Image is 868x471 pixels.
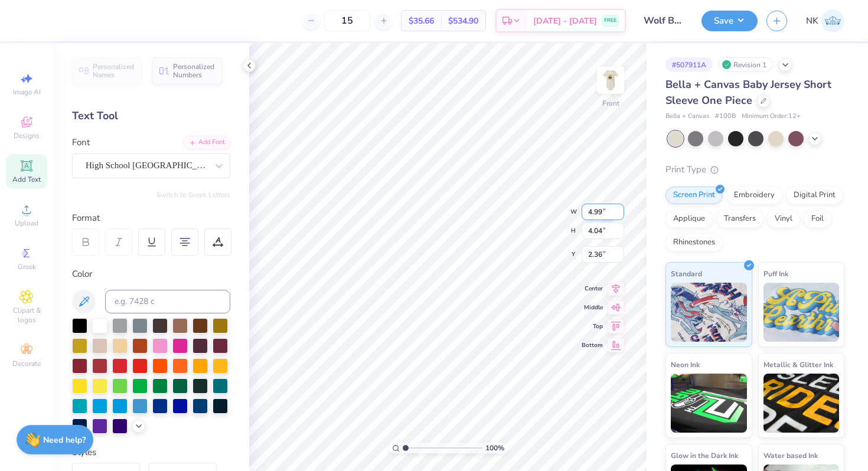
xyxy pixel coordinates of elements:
span: Neon Ink [671,358,700,371]
input: e.g. 7428 c [105,290,230,313]
span: Greek [18,262,36,272]
span: Minimum Order: 12 + [742,112,801,122]
button: Switch to Greek Letters [156,190,230,199]
div: Transfers [716,210,763,228]
img: Metallic & Glitter Ink [763,374,840,433]
span: Standard [671,267,702,280]
div: Foil [804,210,831,228]
span: Designs [14,131,40,140]
a: NK [806,9,844,32]
div: Digital Print [786,187,843,204]
div: Applique [665,210,713,228]
span: # 100B [715,112,736,122]
span: Decorate [12,359,41,368]
span: NK [806,14,818,28]
div: # 507911A [665,57,713,72]
span: Center [582,284,603,293]
span: Image AI [13,87,41,97]
button: Save [701,11,758,31]
span: Middle [582,303,603,312]
img: Nasrullah Khan [821,9,844,32]
span: Upload [15,218,38,228]
span: [DATE] - [DATE] [533,15,597,27]
div: Screen Print [665,187,723,204]
span: Top [582,322,603,331]
div: Rhinestones [665,234,723,251]
label: Font [72,136,90,149]
span: $534.90 [448,15,478,27]
span: $35.66 [409,15,434,27]
span: Personalized Names [93,63,135,79]
input: – – [324,10,370,31]
input: Untitled Design [635,9,693,32]
span: Metallic & Glitter Ink [763,358,833,371]
strong: Need help? [43,434,86,446]
span: Bella + Canvas Baby Jersey Short Sleeve One Piece [665,77,831,107]
img: Front [599,68,622,92]
div: Vinyl [767,210,800,228]
span: Add Text [12,175,41,184]
div: Front [602,98,619,109]
div: Revision 1 [719,57,773,72]
span: Water based Ink [763,449,818,462]
img: Puff Ink [763,283,840,342]
img: Neon Ink [671,374,747,433]
span: Bottom [582,341,603,349]
span: Personalized Numbers [173,63,215,79]
div: Format [72,211,231,225]
div: Add Font [184,136,230,149]
div: Color [72,267,230,281]
div: Text Tool [72,108,230,124]
span: FREE [604,17,616,25]
div: Styles [72,446,230,459]
img: Standard [671,283,747,342]
span: Glow in the Dark Ink [671,449,738,462]
span: Clipart & logos [6,306,47,325]
div: Print Type [665,163,844,176]
div: Embroidery [726,187,782,204]
span: Puff Ink [763,267,788,280]
span: 100 % [485,443,504,453]
span: Bella + Canvas [665,112,709,122]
